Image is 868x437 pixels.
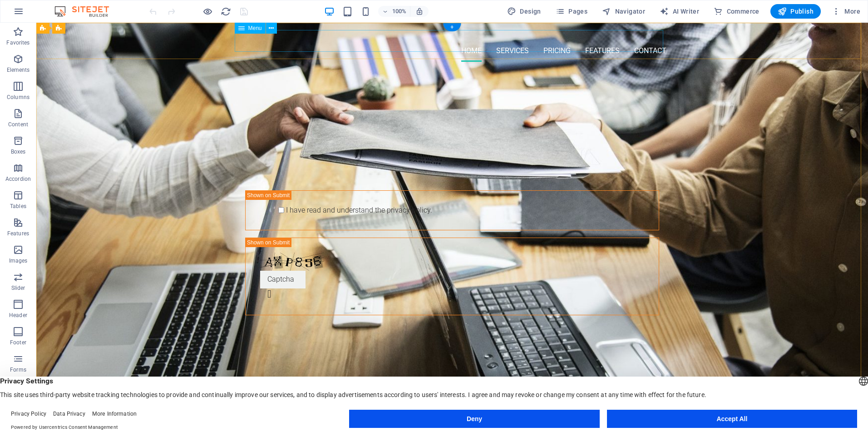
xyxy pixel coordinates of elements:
button: Navigator [598,4,649,19]
button: Click here to leave preview mode and continue editing [202,6,213,17]
span: More [832,7,860,16]
span: Publish [778,7,814,16]
h6: 100% [392,6,406,17]
div: + [443,23,461,31]
button: AI Writer [656,4,703,19]
span: AI Writer [660,7,699,16]
p: Boxes [11,148,26,155]
i: Reload page [221,6,231,17]
p: Columns [7,94,30,101]
span: Navigator [602,7,645,16]
button: Design [503,4,545,19]
p: Tables [10,203,26,210]
button: More [828,4,864,19]
p: Elements [7,66,30,74]
p: Content [8,121,28,128]
img: Editor Logo [52,6,120,17]
p: Accordion [5,175,31,183]
button: Publish [770,4,821,19]
p: Images [9,257,28,264]
button: 100% [378,6,410,17]
span: Pages [556,7,587,16]
span: Commerce [714,7,759,16]
i: On resize automatically adjust zoom level to fit chosen device. [415,7,424,15]
p: Header [9,312,27,319]
p: Forms [10,366,26,373]
button: Commerce [710,4,763,19]
p: Slider [11,284,25,292]
button: 2 [21,392,26,397]
p: Features [7,230,29,237]
button: 1 [21,382,26,387]
p: Favorites [6,39,30,46]
span: Design [507,7,541,16]
span: Menu [248,25,262,31]
button: Pages [552,4,591,19]
div: Design (Ctrl+Alt+Y) [503,4,545,19]
button: reload [220,6,231,17]
p: Footer [10,339,26,346]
